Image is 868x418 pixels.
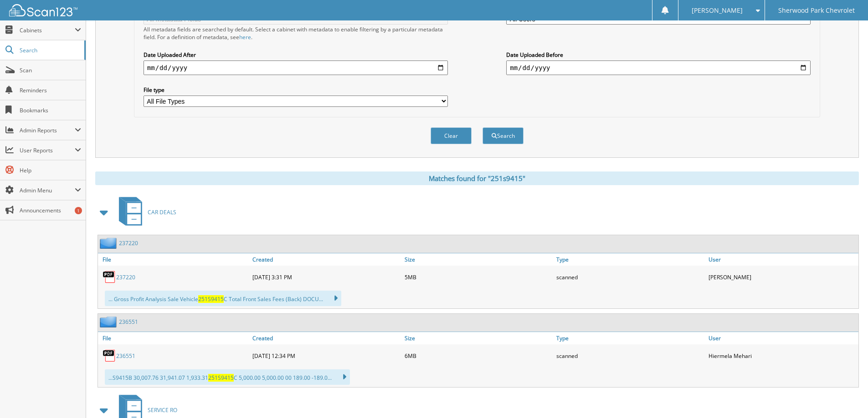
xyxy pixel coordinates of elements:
[554,268,706,286] div: scanned
[20,126,75,134] span: Admin Reports
[402,268,555,286] div: 5MB
[103,270,116,284] img: PDF.png
[250,253,402,266] a: Created
[144,60,448,75] input: start
[144,51,448,59] label: Date Uploaded After
[98,332,250,344] a: File
[506,60,811,75] input: end
[113,194,176,230] a: CAR DEALS
[116,352,135,360] a: 236551
[20,26,75,34] span: Cabinets
[250,347,402,365] div: [DATE] 12:34 PM
[100,316,119,327] img: folder2.png
[706,347,858,365] div: Hiermela Mehari
[119,239,138,247] a: 237220
[75,207,82,214] div: 1
[20,86,81,94] span: Reminders
[20,106,81,114] span: Bookmarks
[116,273,135,281] a: 237220
[706,332,858,344] a: User
[95,171,859,185] div: Matches found for "251s9415"
[20,206,81,214] span: Announcements
[20,186,75,194] span: Admin Menu
[105,369,350,385] div: ...S9415B 30,007.76 31,941.07 1,933.31 C 5,000.00 5,000.00 00 189.00 -189.0...
[402,253,555,266] a: Size
[506,51,811,59] label: Date Uploaded Before
[9,4,77,16] img: scan123-logo-white.svg
[431,127,472,144] button: Clear
[144,86,448,94] label: File type
[100,237,119,249] img: folder2.png
[20,46,80,54] span: Search
[250,268,402,286] div: [DATE] 3:31 PM
[706,253,858,266] a: User
[402,347,555,365] div: 6MB
[778,8,855,13] span: Sherwood Park Chevrolet
[119,318,138,326] a: 236551
[198,295,224,303] span: 251S9415
[239,33,251,41] a: here
[554,332,706,344] a: Type
[554,253,706,266] a: Type
[554,347,706,365] div: scanned
[706,268,858,286] div: [PERSON_NAME]
[20,66,81,74] span: Scan
[20,166,81,174] span: Help
[148,208,176,216] span: CAR DEALS
[402,332,555,344] a: Size
[692,8,743,13] span: [PERSON_NAME]
[144,25,448,41] div: All metadata fields are searched by default. Select a cabinet with metadata to enable filtering b...
[98,253,250,266] a: File
[148,406,177,414] span: SERVICE RO
[208,374,234,382] span: 251S9415
[20,146,75,154] span: User Reports
[483,127,524,144] button: Search
[103,349,116,363] img: PDF.png
[105,291,341,306] div: ... Gross Profit Analysis Sale Vehicle C Total Front Sales Fees (Back) DOCU...
[250,332,402,344] a: Created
